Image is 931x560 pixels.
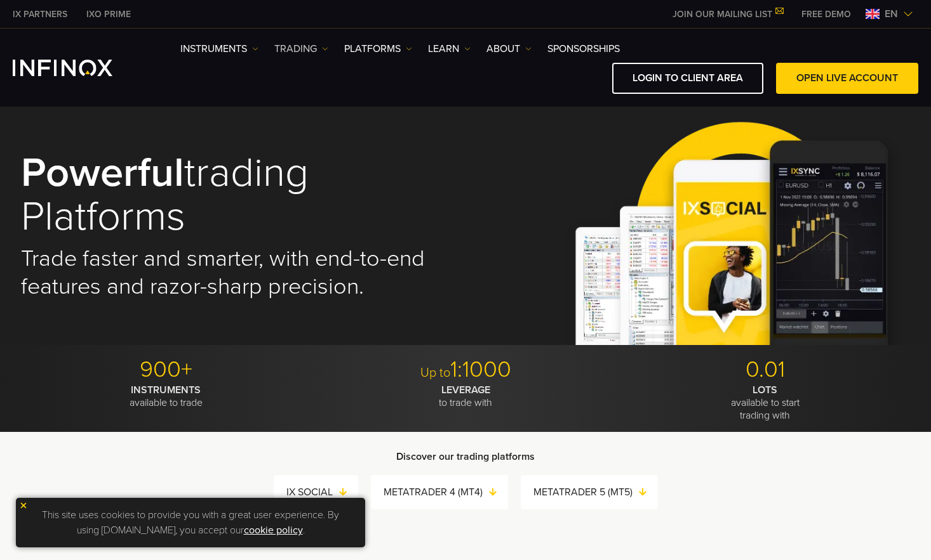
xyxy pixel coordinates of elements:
[384,483,508,501] a: METATRADER 4 (MT4)
[776,63,918,94] a: OPEN LIVE ACCOUNT
[13,60,142,76] a: INFINOX Logo
[19,501,28,510] img: yellow close icon
[663,9,792,20] a: JOIN OUR MAILING LIST
[612,63,763,94] a: LOGIN TO CLIENT AREA
[21,356,311,384] p: 900+
[131,384,201,396] strong: INSTRUMENTS
[486,41,532,56] a: ABOUT
[244,524,303,537] a: cookie policy
[180,41,258,56] a: Instruments
[441,384,490,396] strong: LEVERAGE
[77,8,140,21] a: INFINOX
[344,41,412,56] a: PLATFORMS
[420,365,450,381] span: Up to
[620,384,910,422] p: available to start trading with
[792,8,861,21] a: INFINOX MENU
[274,41,328,56] a: TRADING
[753,384,777,396] strong: LOTS
[321,356,611,384] p: 1:1000
[286,483,358,501] a: IX SOCIAL
[396,450,535,463] strong: Discover our trading platforms
[533,483,658,501] a: METATRADER 5 (MT5)
[3,8,77,21] a: INFINOX
[880,6,903,22] span: en
[620,356,910,384] p: 0.01
[21,384,311,409] p: available to trade
[21,245,448,301] h2: Trade faster and smarter, with end-to-end features and razor-sharp precision.
[547,41,620,56] a: SPONSORSHIPS
[21,152,448,238] h1: trading platforms
[428,41,471,56] a: Learn
[22,504,359,541] p: This site uses cookies to provide you with a great user experience. By using [DOMAIN_NAME], you a...
[321,384,611,409] p: to trade with
[21,148,184,198] strong: Powerful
